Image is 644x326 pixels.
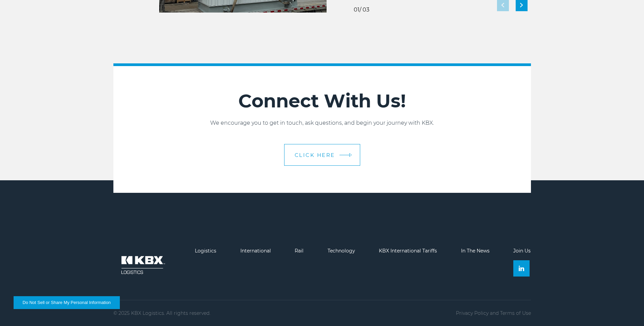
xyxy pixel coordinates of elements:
[500,310,531,316] a: Terms of Use
[240,248,271,254] a: International
[519,266,524,271] img: Linkedin
[379,248,437,254] a: KBX International Tariffs
[520,3,523,7] img: next slide
[113,119,531,127] p: We encourage you to get in touch, ask questions, and begin your journey with KBX.
[354,6,360,13] span: 01
[328,248,355,254] a: Technology
[295,152,335,158] span: CLICK HERE
[456,310,489,316] a: Privacy Policy
[113,248,171,282] img: kbx logo
[113,90,531,112] h2: Connect With Us!
[513,248,531,254] a: Join Us
[14,296,120,309] button: Do Not Sell or Share My Personal Information
[354,7,369,13] div: / 03
[461,248,490,254] a: In The News
[284,144,360,166] a: CLICK HERE arrow arrow
[349,153,352,157] img: arrow
[295,248,303,254] a: Rail
[195,248,216,254] a: Logistics
[113,310,210,316] p: © 2025 KBX Logistics. All rights reserved.
[490,310,499,316] span: and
